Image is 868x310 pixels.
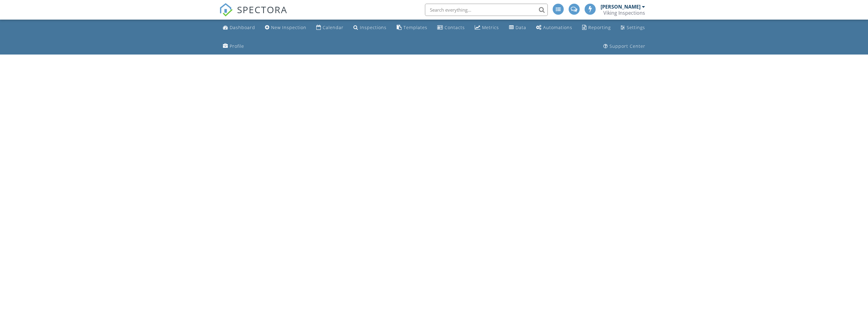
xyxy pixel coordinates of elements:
[314,22,346,33] a: Calendar
[271,25,306,30] div: New Inspection
[360,25,387,30] div: Inspections
[220,41,247,52] a: Company Profile
[482,25,499,30] div: Metrics
[534,22,575,33] a: Automations (Advanced)
[220,22,258,33] a: Dashboard
[543,25,572,30] div: Automations
[351,22,389,33] a: Inspections
[403,25,427,30] div: Templates
[618,22,648,33] a: Settings
[230,25,255,30] div: Dashboard
[516,25,526,30] div: Data
[609,43,645,49] div: Support Center
[263,22,309,33] a: New Inspection
[507,22,529,33] a: Data
[472,22,501,33] a: Metrics
[425,4,548,16] input: Search everything...
[323,25,344,30] div: Calendar
[394,22,430,33] a: Templates
[588,25,611,30] div: Reporting
[219,3,233,17] img: The Best Home Inspection Software - Spectora
[627,25,645,30] div: Settings
[601,4,640,10] div: [PERSON_NAME]
[237,3,287,16] span: SPECTORA
[601,41,648,52] a: Support Center
[230,43,244,49] div: Profile
[435,22,467,33] a: Contacts
[580,22,613,33] a: Reporting
[219,8,287,21] a: SPECTORA
[603,10,645,16] div: Viking Inspections
[445,25,465,30] div: Contacts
